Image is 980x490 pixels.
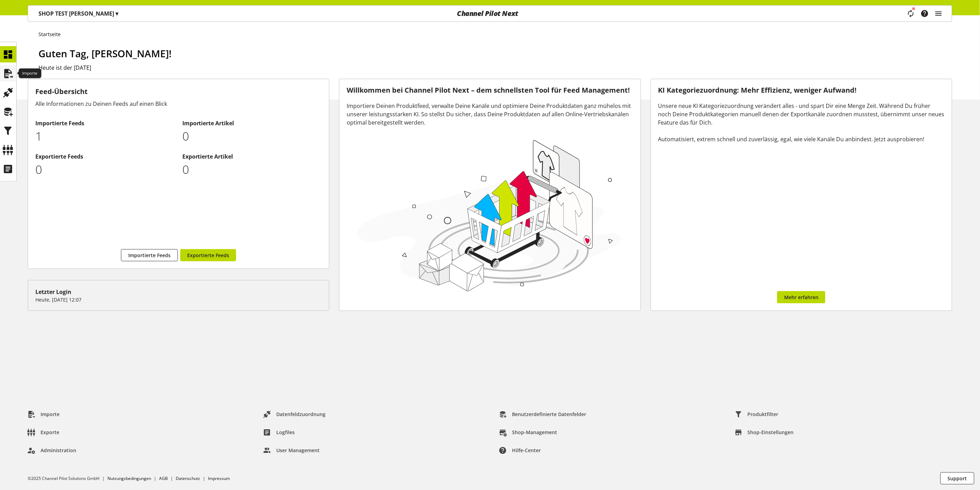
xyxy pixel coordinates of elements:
[276,429,295,436] span: Logfiles
[35,152,175,161] h2: Exportierte Feeds
[176,475,200,481] a: Datenschutz
[35,127,175,145] p: 1
[35,296,322,303] p: Heute, [DATE] 12:07
[494,408,592,421] a: Benutzerdefinierte Datenfelder
[494,444,546,457] a: Hilfe-Center
[948,475,967,482] span: Support
[41,447,76,454] span: Administration
[658,86,945,94] h3: KI Kategoriezuordnung: Mehr Effizienz, weniger Aufwand!
[41,411,60,418] span: Importe
[121,249,178,261] a: Importierte Feeds
[258,444,325,457] a: User Management
[512,447,541,454] span: Hilfe-Center
[28,5,952,22] nav: main navigation
[38,9,118,18] p: SHOP TEST [PERSON_NAME]
[35,86,322,97] h3: Feed-Übersicht
[258,408,331,421] a: Datenfeldzuordnung
[22,426,65,439] a: Exporte
[182,161,322,178] p: 0
[128,252,171,259] span: Importierte Feeds
[35,161,175,178] p: 0
[182,127,322,145] p: 0
[494,426,563,439] a: Shop-Management
[729,408,784,421] a: Produktfilter
[35,288,322,296] div: Letzter Login
[187,252,229,259] span: Exportierte Feeds
[28,475,107,482] li: ©2025 Channel Pilot Solutions GmbH
[276,447,320,454] span: User Management
[159,475,168,481] a: AGB
[35,100,322,108] div: Alle Informationen zu Deinen Feeds auf einen Blick
[208,475,230,481] a: Impressum
[115,10,118,17] span: ▾
[182,152,322,161] h2: Exportierte Artikel
[940,472,974,484] button: Support
[180,249,236,261] a: Exportierte Feeds
[784,294,818,301] span: Mehr erfahren
[19,69,41,78] div: Importe
[107,475,151,481] a: Nutzungsbedingungen
[658,102,945,143] div: Unsere neue KI Kategoriezuordnung verändert alles - und spart Dir eine Menge Zeit. Während Du frü...
[182,119,322,127] h2: Importierte Artikel
[35,119,175,127] h2: Importierte Feeds
[748,411,779,418] span: Produktfilter
[347,102,633,127] div: Importiere Deinen Produktfeed, verwalte Deine Kanäle und optimiere Deine Produktdaten ganz mühelo...
[38,47,172,60] span: Guten Tag, [PERSON_NAME]!
[729,426,799,439] a: Shop-Einstellungen
[41,429,59,436] span: Exporte
[512,429,557,436] span: Shop-Management
[512,411,586,418] span: Benutzerdefinierte Datenfelder
[22,444,82,457] a: Administration
[347,86,633,94] h3: Willkommen bei Channel Pilot Next – dem schnellsten Tool für Feed Management!
[777,291,825,303] a: Mehr erfahren
[22,408,65,421] a: Importe
[276,411,326,418] span: Datenfeldzuordnung
[38,64,952,72] h2: Heute ist der [DATE]
[258,426,300,439] a: Logfiles
[354,135,624,295] img: 78e1b9dcff1e8392d83655fcfc870417.svg
[748,429,794,436] span: Shop-Einstellungen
